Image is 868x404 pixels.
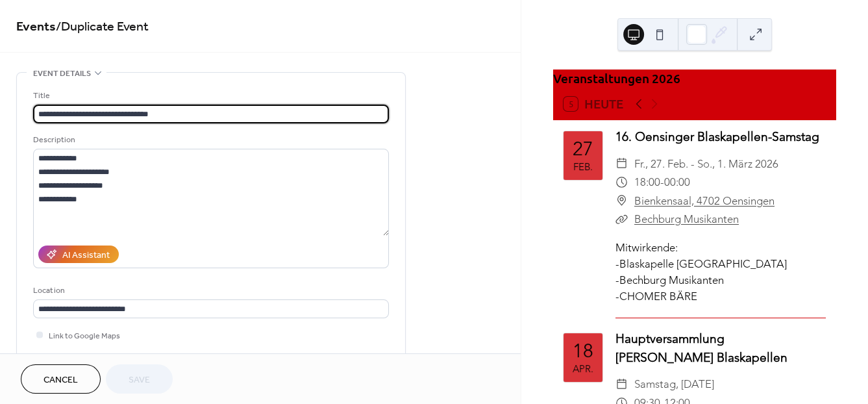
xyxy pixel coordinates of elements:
[615,155,628,173] div: ​
[634,192,775,210] a: Bienkensaal, 4702 Oensingen
[660,173,664,192] span: -
[573,162,593,171] div: Feb.
[33,284,386,297] div: Location
[56,14,149,40] span: / Duplicate Event
[33,133,386,147] div: Description
[634,375,714,394] span: Samstag, [DATE]
[615,210,628,229] div: ​
[615,331,787,365] a: Hauptversammlung [PERSON_NAME] Blaskapellen
[664,173,690,192] span: 00:00
[634,173,660,192] span: 18:00
[615,375,628,394] div: ​
[615,240,826,305] div: Mitwirkende: -Blaskapelle [GEOGRAPHIC_DATA] -Bechburg Musikanten -CHOMER BÄRE
[38,246,119,263] button: AI Assistant
[62,249,110,262] div: AI Assistant
[615,173,628,192] div: ​
[49,329,120,343] span: Link to Google Maps
[573,139,593,158] div: 27
[634,212,739,225] a: Bechburg Musikanten
[615,129,819,144] a: 16. Oensinger Blaskapellen-Samstag
[16,14,56,40] a: Events
[43,373,78,387] span: Cancel
[21,364,101,394] button: Cancel
[573,341,593,360] div: 18
[615,192,628,210] div: ​
[33,67,91,81] span: Event details
[33,89,386,103] div: Title
[634,155,778,173] span: Fr., 27. Feb. - So., 1. März 2026
[553,69,836,88] div: Veranstaltungen 2026
[573,364,593,373] div: Apr.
